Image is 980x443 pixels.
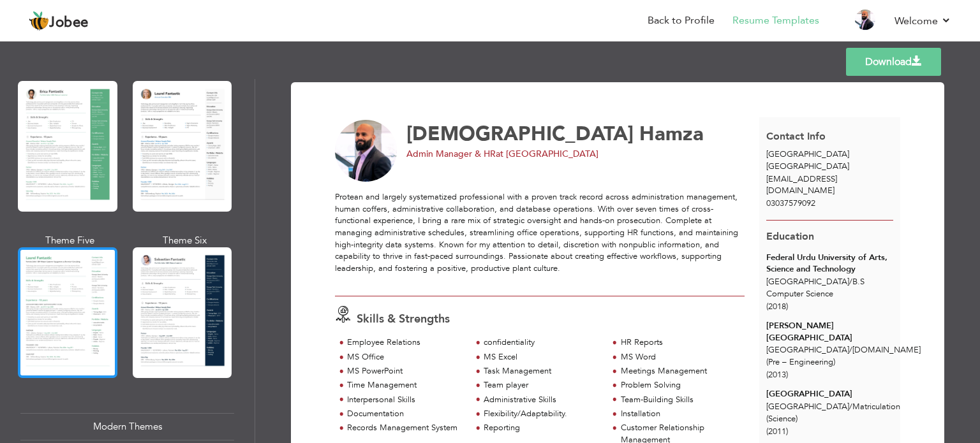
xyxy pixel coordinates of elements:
span: [GEOGRAPHIC_DATA] Matriculation (Science) [766,401,900,425]
div: [GEOGRAPHIC_DATA] [766,388,893,400]
div: Flexibility/Adaptability. [484,408,600,420]
div: Employee Relations [347,337,464,349]
a: Welcome [895,13,951,29]
div: Theme Six [135,234,235,247]
div: Interpersonal Skills [347,394,464,406]
img: jobee.io [29,11,49,31]
div: confidentiality [484,337,600,349]
span: [GEOGRAPHIC_DATA] [DOMAIN_NAME] (Pre – Engineering) [766,344,921,368]
div: Documentation [347,408,464,420]
span: 03037579092 [766,198,815,209]
span: / [849,401,852,412]
div: MS Office [347,351,464,363]
div: Team player [484,379,600,391]
img: No image [335,120,397,182]
span: [GEOGRAPHIC_DATA] [766,149,849,160]
span: (2013) [766,369,788,381]
a: Back to Profile [648,13,715,28]
div: Theme Five [20,234,120,247]
div: Modern Themes [20,413,234,440]
div: Records Management System [347,422,464,434]
span: at [GEOGRAPHIC_DATA] [496,148,598,160]
span: (2018) [766,301,788,312]
span: [EMAIL_ADDRESS][DOMAIN_NAME] [766,173,837,197]
img: Profile Img [855,10,875,30]
div: Task Management [484,365,600,377]
a: Jobee [29,11,89,31]
div: [PERSON_NAME][GEOGRAPHIC_DATA] [766,320,893,344]
div: Problem Solving [621,379,738,391]
span: Admin Manager & HR [406,148,496,160]
span: / [849,344,852,356]
span: Hamza [639,120,704,147]
span: [GEOGRAPHIC_DATA] B.S Computer Science [766,276,865,300]
div: HR Reports [621,337,738,349]
div: Meetings Management [621,365,738,377]
div: MS Excel [484,351,600,363]
span: [DEMOGRAPHIC_DATA] [406,120,634,147]
span: Jobee [49,16,89,30]
a: Download [846,48,941,76]
div: MS Word [621,351,738,363]
div: MS PowerPoint [347,365,464,377]
span: (2011) [766,426,788,437]
div: Team-Building Skills [621,394,738,406]
span: Education [766,229,814,243]
div: Federal Urdu University of Arts, Science and Technology [766,252,893,275]
span: Skills & Strengths [357,311,450,327]
div: Installation [621,408,738,420]
a: Resume Templates [732,13,819,28]
div: Reporting [484,422,600,434]
div: Time Management [347,379,464,391]
div: Protean and largely systematized professional with a proven track record across administration ma... [335,191,745,286]
span: [GEOGRAPHIC_DATA] [766,161,849,172]
span: Contact Info [766,129,826,143]
span: / [849,276,852,287]
div: Administrative Skills [484,394,600,406]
